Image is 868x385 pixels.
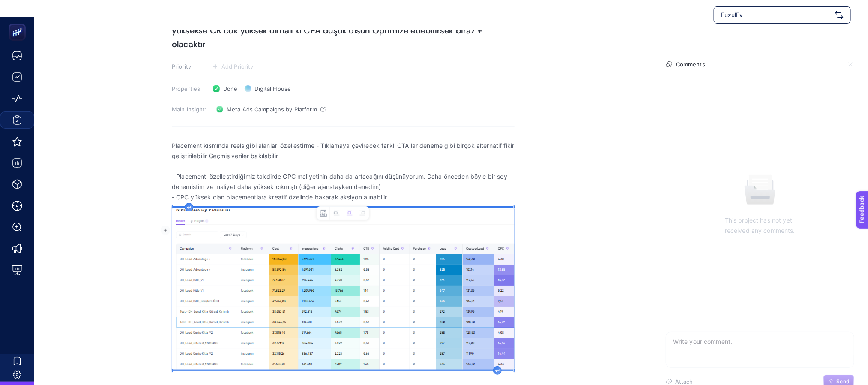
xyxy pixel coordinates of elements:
[223,85,238,92] span: Done
[172,208,515,370] img: 1757056398707-image.png
[835,11,844,19] img: svg%3e
[725,215,795,236] p: This project has not yet received any comments.
[172,192,515,202] span: - CPC yüksek olan placementlara kreatif özelinde bakarak aksiyon alınabilir
[213,102,329,116] a: Meta Ads Campaigns by Platform
[676,61,705,68] h4: Comments
[227,106,317,113] span: Meta Ads Campaigns by Platform
[172,63,208,70] h3: Priority:
[172,171,515,192] p: - Placementı özelleştirdiğimiz takdirde CPC maliyetinin daha da artacağını düşünüyorum. Daha önce...
[210,61,256,72] button: Add Priority
[837,378,850,385] span: Send
[185,203,193,211] div: Insert paragraph before block
[317,207,369,220] div: Image toolbar
[172,106,208,113] h3: Main insight:
[221,63,254,70] span: Add Priority
[5,3,33,9] span: Feedback
[172,141,515,161] p: Placement kısmında reels gibi alanları özelleştirme - Tıklamaya çevirecek farklı CTA lar deneme g...
[255,85,291,92] span: Digital House
[721,11,832,19] span: FuzulEv
[172,85,208,92] h3: Properties:
[675,378,693,385] span: Attach
[493,366,502,375] div: Insert paragraph after block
